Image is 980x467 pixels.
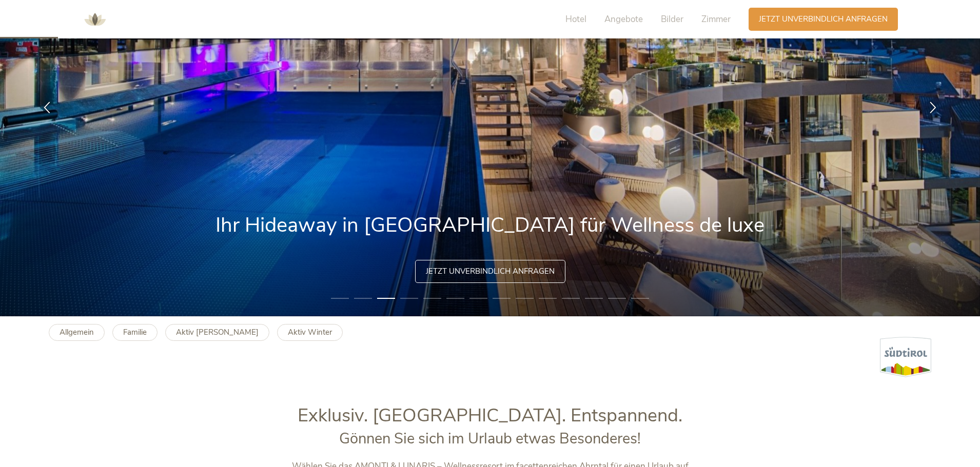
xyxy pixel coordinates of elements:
a: Allgemein [49,324,105,341]
span: Exklusiv. [GEOGRAPHIC_DATA]. Entspannend. [298,403,682,428]
a: Aktiv Winter [277,324,343,341]
a: Familie [112,324,158,341]
span: Bilder [661,13,683,25]
a: AMONTI & LUNARIS Wellnessresort [80,15,110,23]
span: Gönnen Sie sich im Urlaub etwas Besonderes! [339,429,641,449]
a: Aktiv [PERSON_NAME] [165,324,269,341]
b: Familie [123,327,147,337]
span: Jetzt unverbindlich anfragen [426,266,555,277]
img: AMONTI & LUNARIS Wellnessresort [80,4,110,35]
span: Angebote [604,13,643,25]
span: Hotel [565,13,586,25]
img: Südtirol [880,337,931,377]
span: Zimmer [701,13,731,25]
b: Aktiv Winter [288,327,332,337]
span: Jetzt unverbindlich anfragen [759,14,888,25]
b: Allgemein [60,327,94,337]
b: Aktiv [PERSON_NAME] [176,327,259,337]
